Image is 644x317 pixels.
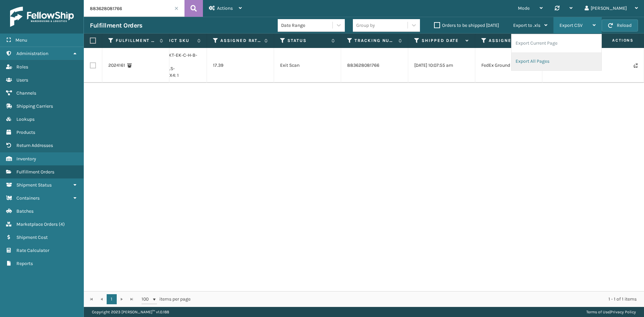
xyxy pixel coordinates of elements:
span: 100 [142,296,152,303]
span: Shipment Cost [16,234,48,240]
span: Products [16,129,35,135]
span: Return Addresses [16,143,53,148]
span: Administration [16,51,48,56]
h3: Fulfillment Orders [90,21,142,30]
a: Privacy Policy [610,310,636,314]
span: Actions [217,5,233,11]
p: Copyright 2023 [PERSON_NAME]™ v 1.0.188 [92,307,169,317]
span: Rate Calculator [16,248,49,253]
div: Date Range [281,22,333,29]
label: Shipped Date [422,38,462,44]
span: ( 4 ) [59,221,65,227]
button: Reload [602,19,638,32]
span: Shipment Status [16,182,52,188]
span: Export to .xls [513,22,540,28]
label: Status [287,38,328,44]
td: Exit Scan [274,48,341,83]
img: logo [10,7,74,27]
a: Terms of Use [586,310,609,314]
span: Channels [16,90,36,96]
li: Export Current Page [512,34,601,52]
a: GEN-HBBRKT-EK-C-H-B-A: 1 [146,52,197,65]
div: Group by [356,22,375,29]
span: Fulfillment Orders [16,169,54,175]
a: 2024161 [108,62,125,69]
td: FedEx Ground [475,48,542,83]
label: Fulfillment Order Id [116,38,156,44]
span: Containers [16,195,40,201]
span: Marketplace Orders [16,221,58,227]
span: Menu [15,37,27,43]
span: Batches [16,208,34,214]
span: Lookups [16,116,35,122]
span: Inventory [16,156,36,162]
p: 17.39 [213,62,268,69]
label: Tracking Number [355,38,395,44]
span: Shipping Carriers [16,103,53,109]
label: Assigned Carrier Service [489,38,529,44]
span: Roles [16,64,28,70]
td: [DATE] 10:07:55 am [408,48,475,83]
span: Reports [16,261,33,266]
span: Mode [518,5,530,11]
a: 1 [107,294,117,304]
label: Orders to be shipped [DATE] [434,22,499,28]
div: 1 - 1 of 1 items [200,296,637,303]
span: Users [16,77,28,83]
i: Never Shipped [634,63,638,68]
span: Export CSV [559,22,583,28]
span: Actions [591,35,638,46]
span: items per page [142,294,191,304]
div: | [586,307,636,317]
label: Assigned Rate [220,38,261,44]
label: Product SKU [153,38,194,44]
a: 883628081766 [347,62,379,68]
li: Export All Pages [512,52,601,70]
